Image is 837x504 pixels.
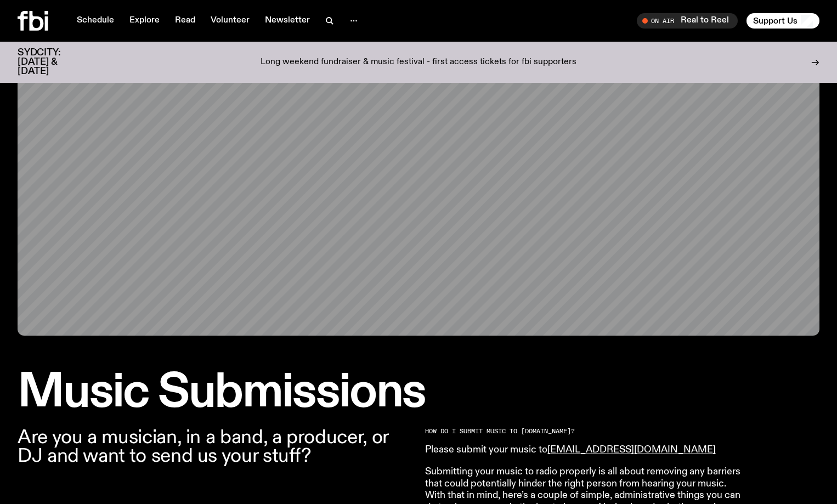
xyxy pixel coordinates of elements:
[168,13,202,29] a: Read
[753,16,798,26] span: Support Us
[261,58,576,67] p: Long weekend fundraiser & music festival - first access tickets for fbi supporters
[425,444,741,456] p: Please submit your music to
[746,13,819,29] button: Support Us
[425,428,741,434] h2: HOW DO I SUBMIT MUSIC TO [DOMAIN_NAME]?
[70,13,121,29] a: Schedule
[18,371,819,415] h1: Music Submissions
[18,428,412,466] p: Are you a musician, in a band, a producer, or DJ and want to send us your stuff?
[547,445,716,455] a: [EMAIL_ADDRESS][DOMAIN_NAME]
[18,48,88,76] h3: SYDCITY: [DATE] & [DATE]
[123,13,166,29] a: Explore
[204,13,256,29] a: Volunteer
[637,13,738,29] button: On AirReal to Reel
[258,13,316,29] a: Newsletter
